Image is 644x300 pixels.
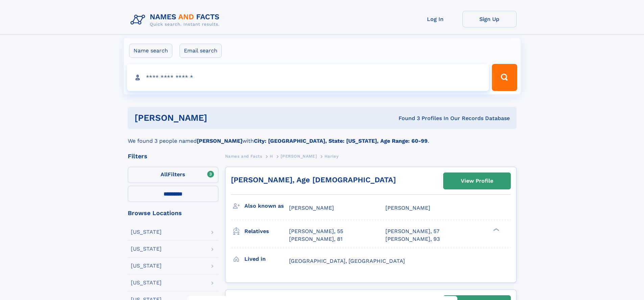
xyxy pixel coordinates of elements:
[303,115,510,122] div: Found 3 Profiles In Our Records Database
[244,253,289,265] h3: Lived in
[128,11,225,29] img: Logo Names and Facts
[131,246,162,252] div: [US_STATE]
[444,173,510,189] a: View Profile
[254,138,428,144] b: City: [GEOGRAPHIC_DATA], State: [US_STATE], Age Range: 60-99
[128,210,218,216] div: Browse Locations
[385,228,439,235] a: [PERSON_NAME], 57
[462,11,517,27] a: Sign Up
[128,167,218,183] label: Filters
[225,152,262,160] a: Names and Facts
[281,152,317,160] a: [PERSON_NAME]
[289,228,343,235] a: [PERSON_NAME], 55
[129,44,172,58] label: Name search
[461,173,493,189] div: View Profile
[289,258,405,264] span: [GEOGRAPHIC_DATA], [GEOGRAPHIC_DATA]
[289,205,334,211] span: [PERSON_NAME]
[161,171,168,178] span: All
[244,226,289,237] h3: Relatives
[128,153,218,159] div: Filters
[131,280,162,285] div: [US_STATE]
[135,114,303,122] h1: [PERSON_NAME]
[492,228,500,232] div: ❯
[289,235,342,243] a: [PERSON_NAME], 81
[385,235,440,243] a: [PERSON_NAME], 93
[325,154,339,159] span: Harley
[281,154,317,159] span: [PERSON_NAME]
[131,229,162,235] div: [US_STATE]
[492,64,517,91] button: Search Button
[408,11,462,27] a: Log In
[131,263,162,269] div: [US_STATE]
[231,176,396,184] a: [PERSON_NAME], Age [DEMOGRAPHIC_DATA]
[270,152,273,160] a: H
[127,64,489,91] input: search input
[128,129,517,145] div: We found 3 people named with .
[197,138,242,144] b: [PERSON_NAME]
[180,44,222,58] label: Email search
[244,200,289,212] h3: Also known as
[270,154,273,159] span: H
[385,205,430,211] span: [PERSON_NAME]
